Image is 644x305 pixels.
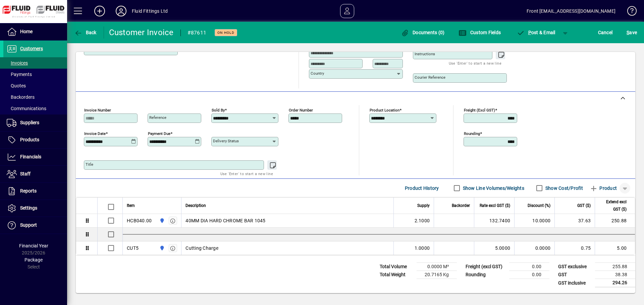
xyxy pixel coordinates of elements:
[595,271,635,279] td: 38.38
[554,214,595,228] td: 37.63
[509,263,549,271] td: 0.00
[555,263,595,271] td: GST exclusive
[627,27,637,38] span: ave
[148,131,170,136] mat-label: Payment due
[376,263,417,271] td: Total Volume
[528,30,531,35] span: P
[220,170,273,177] mat-hint: Use 'Enter' to start a new line
[3,132,67,148] a: Products
[596,26,614,39] button: Cancel
[370,108,399,112] mat-label: Product location
[158,217,165,224] span: AUCKLAND
[7,60,28,66] span: Invoices
[462,263,509,271] td: Freight (excl GST)
[20,120,39,125] span: Suppliers
[478,245,510,251] div: 5.0000
[20,137,39,142] span: Products
[149,115,166,120] mat-label: Reference
[595,263,635,271] td: 255.88
[514,241,554,255] td: 0.0000
[67,26,104,39] app-page-header-button: Back
[7,83,26,88] span: Quotes
[622,1,636,23] a: Knowledge Base
[185,245,218,251] span: Cutting Charge
[7,72,32,77] span: Payments
[464,108,495,112] mat-label: Freight (excl GST)
[554,241,595,255] td: 0.75
[3,23,67,40] a: Home
[3,80,67,91] a: Quotes
[449,59,501,67] mat-hint: Use 'Enter' to start a new line
[417,263,457,271] td: 0.0000 M³
[127,217,152,224] div: HCB040.00
[478,217,510,224] div: 132.7400
[3,166,67,182] a: Staff
[555,279,595,287] td: GST inclusive
[86,162,93,167] mat-label: Title
[415,75,445,80] mat-label: Courier Reference
[158,244,165,252] span: AUCKLAND
[577,202,591,209] span: GST ($)
[20,171,31,176] span: Staff
[544,185,583,192] label: Show Cost/Profit
[402,182,442,194] button: Product History
[462,185,524,192] label: Show Line Volumes/Weights
[7,106,46,111] span: Communications
[20,188,37,194] span: Reports
[127,202,135,209] span: Item
[513,26,559,39] button: Post & Email
[527,6,615,16] div: Front [EMAIL_ADDRESS][DOMAIN_NAME]
[19,243,48,248] span: Financial Year
[212,108,225,112] mat-label: Sold by
[127,245,139,251] div: CUT5
[20,222,37,228] span: Support
[415,245,430,251] span: 1.0000
[20,46,43,51] span: Customers
[480,202,510,209] span: Rate excl GST ($)
[24,257,43,262] span: Package
[595,279,635,287] td: 294.26
[109,27,174,38] div: Customer Invoice
[20,154,41,159] span: Financials
[376,271,417,279] td: Total Weight
[459,30,501,35] span: Custom Fields
[311,71,324,76] mat-label: Country
[185,217,265,224] span: 40MM DIA HARD CHROME BAR 1045
[586,182,620,194] button: Product
[399,26,446,39] button: Documents (0)
[509,271,549,279] td: 0.00
[3,57,67,69] a: Invoices
[401,30,445,35] span: Documents (0)
[415,217,430,224] span: 2.1000
[464,131,480,136] mat-label: Rounding
[405,183,439,194] span: Product History
[517,30,555,35] span: ost & Email
[213,139,239,143] mat-label: Delivery status
[3,183,67,200] a: Reports
[74,30,97,35] span: Back
[625,26,639,39] button: Save
[132,6,168,16] div: Fluid Fittings Ltd
[187,27,207,38] div: #87611
[20,205,37,211] span: Settings
[3,69,67,80] a: Payments
[417,202,430,209] span: Supply
[3,103,67,114] a: Communications
[110,5,132,17] button: Profile
[599,198,627,213] span: Extend excl GST ($)
[185,202,206,209] span: Description
[3,115,67,131] a: Suppliers
[7,94,35,100] span: Backorders
[217,30,234,35] span: On hold
[3,200,67,217] a: Settings
[415,52,435,56] mat-label: Instructions
[555,271,595,279] td: GST
[462,271,509,279] td: Rounding
[89,5,110,17] button: Add
[627,30,629,35] span: S
[590,183,617,194] span: Product
[84,131,106,136] mat-label: Invoice date
[84,108,111,112] mat-label: Invoice number
[3,149,67,165] a: Financials
[595,214,635,228] td: 250.88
